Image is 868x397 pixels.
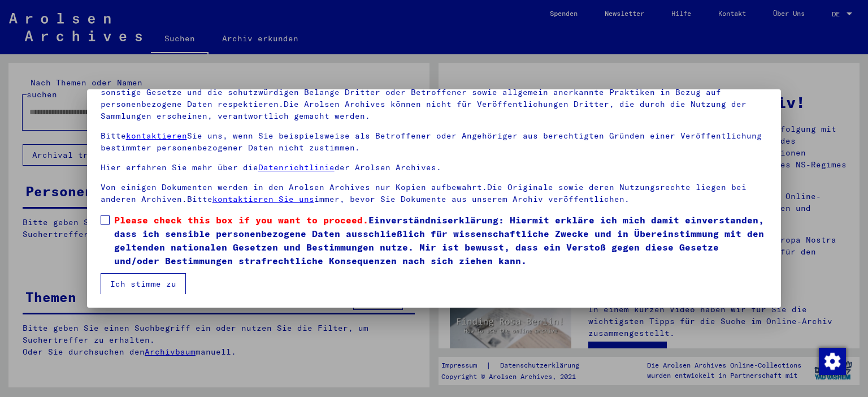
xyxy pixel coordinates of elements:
a: kontaktieren [126,131,187,141]
span: Einverständniserklärung: Hiermit erkläre ich mich damit einverstanden, dass ich sensible personen... [114,213,768,267]
p: Bitte beachten Sie, dass dieses Portal über NS - Verfolgte sensible Daten zu identifizierten oder... [101,63,768,122]
div: Zustimmung ändern [818,347,845,374]
p: Bitte Sie uns, wenn Sie beispielsweise als Betroffener oder Angehöriger aus berechtigten Gründen ... [101,130,768,154]
button: Ich stimme zu [101,273,186,295]
a: Datenrichtlinie [258,162,335,172]
img: Zustimmung ändern [819,348,846,375]
span: Please check this box if you want to proceed. [114,214,368,226]
a: kontaktieren Sie uns [212,194,314,204]
p: Hier erfahren Sie mehr über die der Arolsen Archives. [101,162,768,174]
p: Von einigen Dokumenten werden in den Arolsen Archives nur Kopien aufbewahrt.Die Originale sowie d... [101,182,768,205]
